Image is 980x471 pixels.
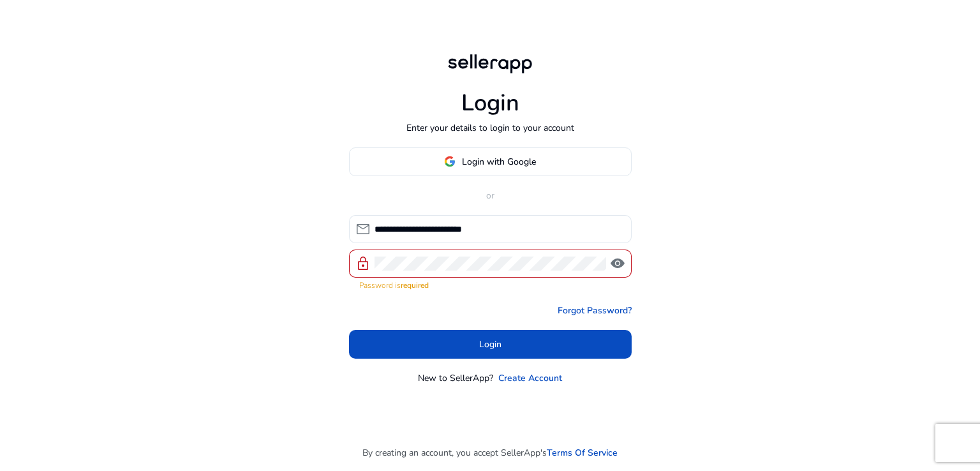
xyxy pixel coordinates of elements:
span: lock [355,256,371,271]
h1: Login [461,89,519,117]
span: mail [355,221,371,237]
button: Login [349,330,632,359]
p: Enter your details to login to your account [406,121,574,135]
button: Login with Google [349,147,632,176]
a: Create Account [498,371,562,385]
mat-error: Password is [359,278,621,291]
span: Login with Google [462,155,536,168]
img: google-logo.svg [444,156,456,167]
span: visibility [610,256,625,271]
p: New to SellerApp? [418,371,493,385]
a: Forgot Password? [558,304,632,317]
p: or [349,189,632,202]
span: Login [479,338,501,351]
a: Terms Of Service [547,446,618,460]
strong: required [401,280,429,290]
